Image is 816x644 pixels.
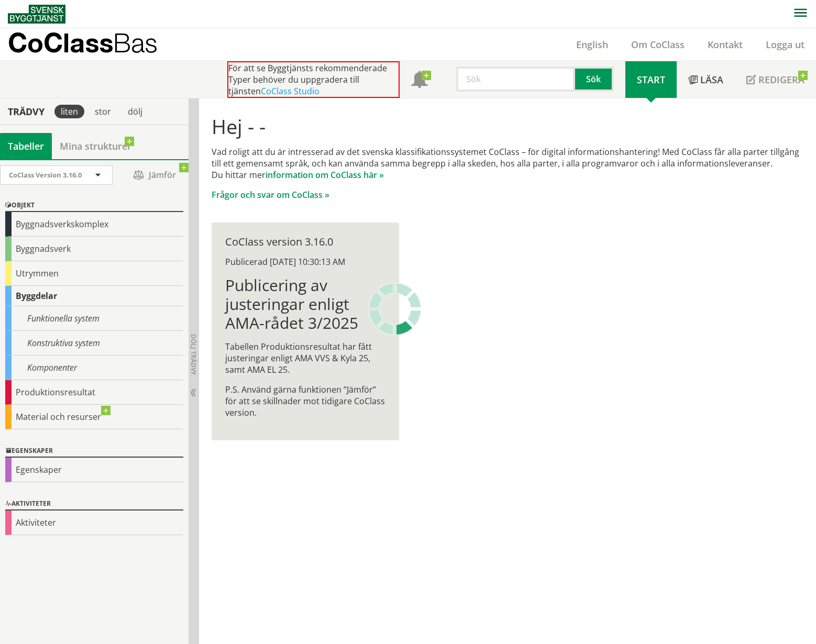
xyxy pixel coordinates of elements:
[212,146,803,181] p: Vad roligt att du är intresserad av det svenska klassifikationssystemet CoClass – för digital inf...
[113,27,158,58] span: Bas
[123,166,186,184] span: Jämför
[677,61,735,98] a: Läsa
[5,356,183,380] div: Komponenter
[625,61,677,98] a: Start
[5,331,183,356] div: Konstruktiva system
[5,445,183,458] div: Egenskaper
[5,458,183,482] div: Egenskaper
[369,283,421,335] img: Laddar
[261,85,319,97] a: CoClass Studio
[225,276,385,332] h1: Publicering av justeringar enligt AMA-rådet 3/2025
[8,5,65,24] img: Svensk Byggtjänst
[5,212,183,237] div: Byggnadsverkskomplex
[54,105,84,118] div: liten
[225,384,385,418] p: P.S. Använd gärna funktionen ”Jämför” för att se skillnader mot tidigare CoClass version.
[189,334,198,375] span: Dölj trädvy
[225,256,385,268] div: Publicerad [DATE] 10:30:13 AM
[266,169,384,181] a: information om CoClass här »
[9,170,82,180] span: CoClass Version 3.16.0
[2,106,50,117] div: Trädvy
[225,341,385,375] p: Tabellen Produktionsresultat har fått justeringar enligt AMA VVS & Kyla 25, samt AMA EL 25.
[225,236,385,248] div: CoClass version 3.16.0
[5,237,183,261] div: Byggnadsverk
[620,38,696,51] a: Om CoClass
[52,133,139,159] a: Mina strukturer
[227,61,400,98] div: För att se Byggtjänsts rekommenderade Typer behöver du uppgradera till tjänsten
[456,66,575,92] input: Sök
[5,380,183,405] div: Produktionsresultat
[5,261,183,286] div: Utrymmen
[700,73,723,86] span: Läsa
[212,189,329,201] a: Frågor och svar om CoClass »
[212,115,803,138] h1: Hej - -
[565,38,620,51] a: English
[122,105,149,118] div: dölj
[5,199,183,212] div: Objekt
[758,73,804,86] span: Redigera
[411,72,428,89] span: Notifikationer
[5,286,183,306] div: Byggdelar
[5,510,183,535] div: Aktiviteter
[8,28,180,61] a: CoClassBas
[754,38,816,51] a: Logga ut
[5,498,183,510] div: Aktiviteter
[89,105,117,118] div: stor
[5,405,183,429] div: Material och resurser
[5,306,183,331] div: Funktionella system
[575,66,614,92] button: Sök
[696,38,754,51] a: Kontakt
[735,61,816,98] a: Redigera
[8,37,158,49] p: CoClass
[637,73,665,86] span: Start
